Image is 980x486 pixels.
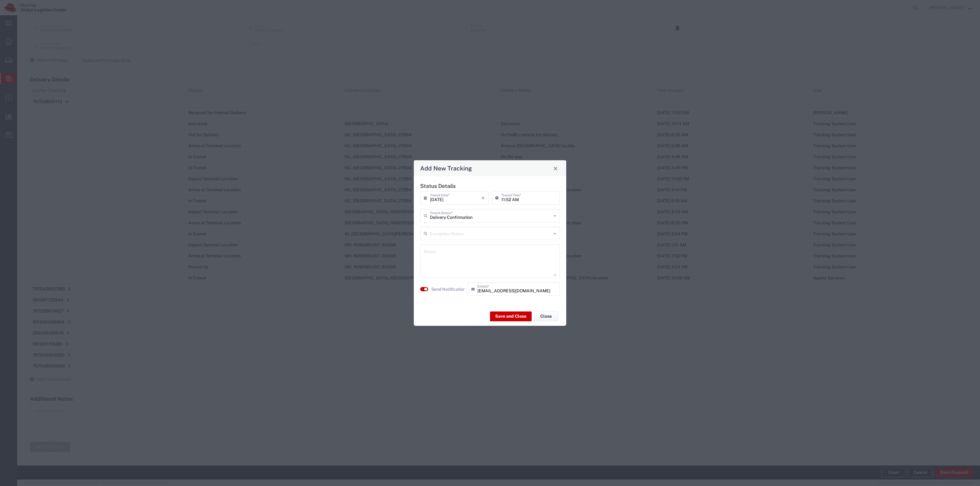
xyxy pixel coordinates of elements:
h5: Status Details [420,183,560,189]
i: × [481,193,485,203]
h4: Add New Tracking [420,164,472,173]
button: Close [551,164,560,173]
agx-label: Send Notification [431,286,465,292]
button: Save and Close [490,311,532,321]
label: Send Notification [431,286,466,292]
button: Close [534,311,558,321]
